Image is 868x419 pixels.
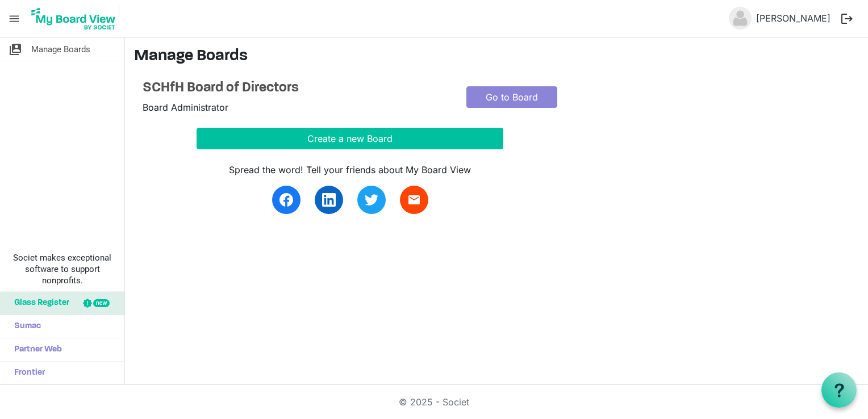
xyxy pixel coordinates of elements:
button: Create a new Board [197,128,503,149]
span: Board Administrator [143,102,228,113]
img: My Board View Logo [28,5,119,33]
span: email [407,193,421,207]
span: menu [3,8,25,30]
a: © 2025 - Societ [399,396,469,408]
span: switch_account [9,38,22,61]
span: Partner Web [9,338,62,361]
span: Sumac [9,315,41,338]
img: linkedin.svg [322,193,336,207]
span: Manage Boards [31,38,90,61]
img: facebook.svg [279,193,293,207]
a: My Board View Logo [28,5,124,33]
a: [PERSON_NAME] [752,7,835,30]
div: Spread the word! Tell your friends about My Board View [197,163,503,177]
button: logout [835,7,859,31]
div: new [93,299,110,307]
img: twitter.svg [365,193,378,207]
span: Glass Register [9,292,69,315]
a: SCHfH Board of Directors [143,80,449,97]
img: no-profile-picture.svg [729,7,752,30]
span: Frontier [9,362,45,384]
h3: Manage Boards [134,47,859,66]
a: email [400,186,428,214]
a: Go to Board [466,86,557,108]
span: Societ makes exceptional software to support nonprofits. [5,252,119,286]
